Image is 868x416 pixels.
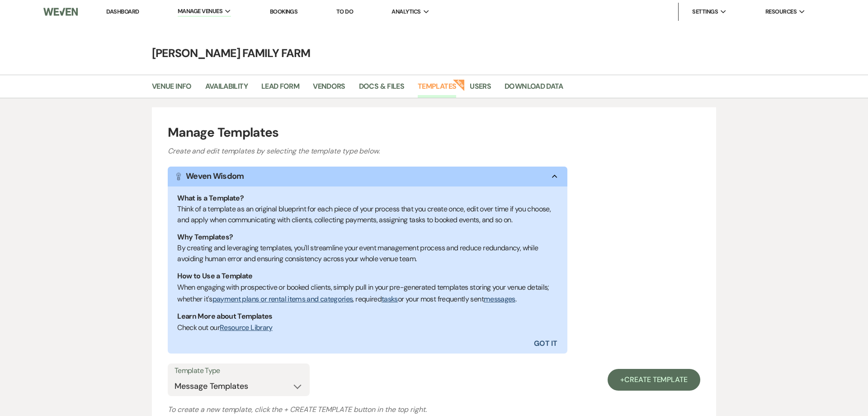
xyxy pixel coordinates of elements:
a: To Do [336,8,353,15]
h1: Manage Templates [168,123,700,142]
div: By creating and leveraging templates, you'll streamline your event management process and reduce ... [177,243,557,264]
a: Availability [205,81,248,98]
button: Got It [368,334,567,354]
a: messages [484,294,515,304]
strong: New [453,78,466,91]
p: When engaging with prospective or booked clients, simply pull in your pre-generated templates sto... [177,282,557,305]
h1: Learn More about Templates [177,311,557,322]
a: Vendors [313,81,345,98]
span: Manage Venues [178,7,222,16]
a: Bookings [270,8,298,15]
a: Users [470,81,491,98]
h1: What is a Template? [177,193,557,204]
h1: Why Templates? [177,232,557,243]
label: Template Type [175,364,303,378]
a: payment plans or rental items and categories [212,294,353,304]
div: Think of a template as an original blueprint for each piece of your process that you create once,... [177,204,557,225]
a: +Create Template [608,369,700,391]
a: tasks [382,294,398,304]
span: Create Template [624,375,688,384]
p: Check out our [177,322,557,334]
a: Resource Library [220,323,273,332]
a: Dashboard [106,8,139,15]
a: Download Data [505,81,563,98]
h3: To create a new template, click the button in the top right. [168,404,700,415]
h1: Weven Wisdom [186,170,244,182]
span: Settings [692,7,718,16]
img: Weven Logo [43,2,78,21]
a: Venue Info [152,81,192,98]
h1: How to Use a Template [177,271,557,282]
button: Weven Wisdom [168,167,567,186]
span: Resources [765,7,797,16]
a: Templates [418,81,456,98]
a: Docs & Files [359,81,404,98]
span: Analytics [392,7,420,16]
h3: Create and edit templates by selecting the template type below. [168,146,700,157]
span: + Create Template [284,405,352,414]
h4: [PERSON_NAME] Family Farm [108,45,759,61]
a: Lead Form [261,81,299,98]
